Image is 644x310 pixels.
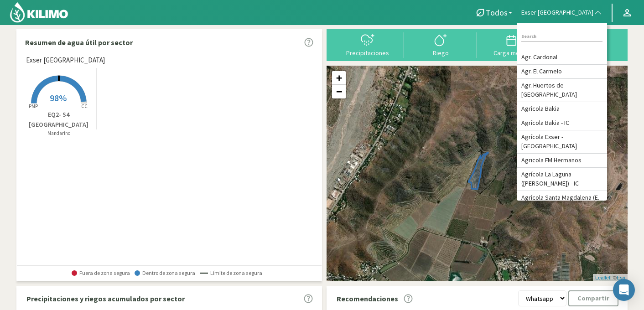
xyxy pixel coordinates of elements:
span: 98% [50,92,67,103]
span: Exser [GEOGRAPHIC_DATA] [521,8,593,17]
li: Agrícola Santa Magdalena (E. Ovalle) - IC [517,191,607,214]
div: Riego [407,50,474,56]
div: Carga mensual [480,50,547,56]
a: Zoom in [332,71,346,85]
p: Resumen de agua útil por sector [25,37,133,48]
span: Todos [486,8,508,17]
a: Leaflet [595,275,610,280]
tspan: CC [81,103,88,109]
button: Exser [GEOGRAPHIC_DATA] [517,3,607,23]
button: Riego [404,32,477,57]
li: Agr. Cardonal [517,51,607,65]
li: Agrícola Bakia [517,102,607,116]
span: Límite de zona segura [200,270,262,276]
a: Esri [617,275,625,280]
div: Precipitaciones [334,50,401,56]
li: Agrícola La Laguna ([PERSON_NAME]) - IC [517,168,607,191]
span: Dentro de zona segura [135,270,195,276]
li: Agr. Huertos de [GEOGRAPHIC_DATA] [517,79,607,102]
button: Carga mensual [477,32,550,57]
p: Precipitaciones y riegos acumulados por sector [26,293,185,304]
p: Mandarino [21,129,96,137]
img: Kilimo [9,1,69,23]
li: Agricola FM Hermanos [517,154,607,168]
a: Zoom out [332,85,346,98]
span: Fuera de zona segura [72,270,130,276]
tspan: PMP [29,103,38,109]
div: | © [593,274,628,282]
span: Exser [GEOGRAPHIC_DATA] [26,55,105,66]
div: Open Intercom Messenger [613,279,635,301]
li: Agrícola Bakia - IC [517,116,607,130]
p: Recomendaciones [337,293,398,304]
p: EQ2- S4 [GEOGRAPHIC_DATA] [21,110,96,129]
button: Precipitaciones [331,32,404,57]
li: Agrícola Exser - [GEOGRAPHIC_DATA] [517,130,607,154]
li: Agr. El Carmelo [517,65,607,79]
